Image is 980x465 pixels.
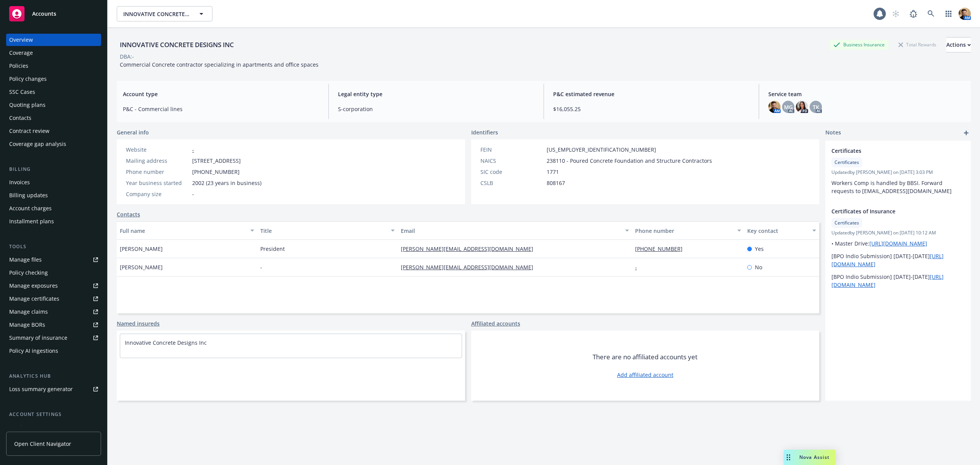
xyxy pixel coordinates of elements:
[784,450,793,465] div: Drag to move
[126,168,189,176] div: Phone number
[9,73,47,85] div: Policy changes
[9,332,67,344] div: Summary of insurance
[117,210,140,218] a: Contacts
[768,101,781,113] img: photo
[6,47,101,59] a: Coverage
[796,101,808,113] img: photo
[9,267,48,279] div: Policy checking
[9,47,33,59] div: Coverage
[553,105,750,113] span: $16,055.25
[9,345,58,357] div: Policy AI ingestions
[398,221,632,240] button: Email
[6,254,101,266] a: Manage files
[825,128,841,138] span: Notes
[120,245,163,253] span: [PERSON_NAME]
[6,112,101,124] a: Contacts
[9,293,59,305] div: Manage certificates
[480,168,544,176] div: SIC code
[6,319,101,331] a: Manage BORs
[813,103,819,111] span: TK
[260,245,285,253] span: President
[123,10,189,18] span: INNOVATIVE CONCRETE DESIGNS INC
[6,411,101,418] div: Account settings
[401,264,539,271] a: [PERSON_NAME][EMAIL_ADDRESS][DOMAIN_NAME]
[6,86,101,98] a: SSC Cases
[6,73,101,85] a: Policy changes
[260,263,262,271] span: -
[9,125,49,137] div: Contract review
[123,105,319,113] span: P&C - Commercial lines
[946,38,971,52] div: Actions
[192,168,240,176] span: [PHONE_NUMBER]
[126,190,189,198] div: Company size
[480,179,544,187] div: CSLB
[480,146,544,154] div: FEIN
[117,221,257,240] button: Full name
[9,215,54,228] div: Installment plans
[755,245,764,253] span: Yes
[117,6,212,21] button: INNOVATIVE CONCRETE DESIGNS INC
[126,157,189,165] div: Mailing address
[799,454,830,460] span: Nova Assist
[831,179,952,195] span: Workers Comp is handled by BBSI. Forward requests to [EMAIL_ADDRESS][DOMAIN_NAME]
[6,215,101,228] a: Installment plans
[831,239,965,247] p: • Master Drive:
[6,345,101,357] a: Policy AI ingestions
[6,3,101,25] a: Accounts
[923,6,939,21] a: Search
[9,86,35,98] div: SSC Cases
[617,371,673,379] a: Add affiliated account
[831,229,965,236] span: Updated by [PERSON_NAME] on [DATE] 10:12 AM
[9,34,33,46] div: Overview
[6,372,101,380] div: Analytics hub
[593,352,697,362] span: There are no affiliated accounts yet
[471,319,520,327] a: Affiliated accounts
[6,306,101,318] a: Manage claims
[401,227,621,235] div: Email
[946,37,971,52] button: Actions
[6,280,101,292] a: Manage exposures
[123,90,319,98] span: Account type
[260,227,386,235] div: Title
[825,201,971,295] div: Certificates of InsuranceCertificatesUpdatedby [PERSON_NAME] on [DATE] 10:12 AM• Master Drive:[UR...
[635,227,733,235] div: Phone number
[962,128,971,138] a: add
[831,169,965,176] span: Updated by [PERSON_NAME] on [DATE] 3:03 PM
[6,243,101,251] div: Tools
[747,227,808,235] div: Key contact
[768,90,965,98] span: Service team
[755,263,762,271] span: No
[744,221,819,240] button: Key contact
[117,128,149,136] span: General info
[888,6,903,21] a: Start snowing
[338,90,534,98] span: Legal entity type
[547,179,565,187] span: 808167
[9,99,46,111] div: Quoting plans
[126,179,189,187] div: Year business started
[6,421,101,434] a: Service team
[959,8,971,20] img: photo
[9,254,42,266] div: Manage files
[635,245,689,252] a: [PHONE_NUMBER]
[32,11,56,17] span: Accounts
[401,245,539,252] a: [PERSON_NAME][EMAIL_ADDRESS][DOMAIN_NAME]
[553,90,750,98] span: P&C estimated revenue
[635,264,643,271] a: -
[120,227,246,235] div: Full name
[6,293,101,305] a: Manage certificates
[192,146,194,153] a: -
[125,339,207,346] a: Innovative Concrete Designs Inc
[831,147,945,155] span: Certificates
[6,34,101,46] a: Overview
[120,52,134,61] div: DBA: -
[941,6,956,21] a: Switch app
[9,383,73,395] div: Loss summary generator
[471,128,498,136] span: Identifiers
[117,319,160,327] a: Named insureds
[869,240,927,247] a: [URL][DOMAIN_NAME]
[6,202,101,214] a: Account charges
[14,440,71,448] span: Open Client Navigator
[6,267,101,279] a: Policy checking
[9,60,28,72] div: Policies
